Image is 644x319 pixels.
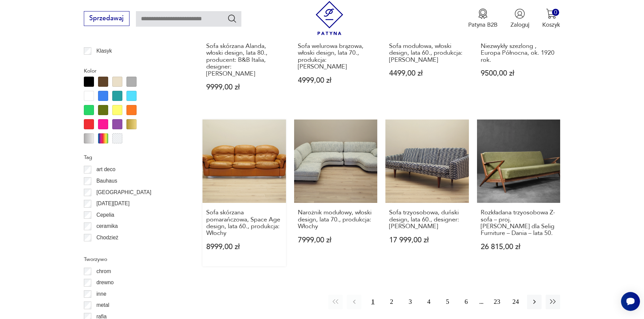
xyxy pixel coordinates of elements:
button: Zaloguj [510,8,529,29]
div: 0 [552,9,559,16]
p: Tag [84,153,183,162]
p: inne [96,290,106,298]
p: 8999,00 zł [206,243,282,250]
img: Ikonka użytkownika [515,8,525,19]
a: Narożnik modułowy, włoski design, lata 70., produkcja: WłochyNarożnik modułowy, włoski design, la... [294,119,378,266]
a: Rozkładana trzyosobowa Z- sofa – proj. Poul Jensen dla Selig Furniture – Dania – lata 50.Rozkłada... [477,119,560,266]
h3: Sofa skórzana pomarańczowa, Space Age design, lata 60., produkcja: Włochy [206,209,282,237]
p: Tworzywo [84,255,183,264]
p: Kolor [84,67,183,75]
iframe: Smartsupp widget button [621,292,640,311]
a: Ikona medaluPatyna B2B [468,8,498,29]
p: Koszyk [542,21,560,29]
button: 23 [490,295,504,309]
button: Szukaj [227,14,237,23]
img: Ikona medalu [478,8,488,19]
button: 0Koszyk [542,8,560,29]
button: 5 [440,295,455,309]
button: Sprzedawaj [84,11,129,26]
p: Bauhaus [96,177,117,185]
p: [DATE][DATE] [96,199,129,208]
button: 3 [403,295,418,309]
button: 1 [365,295,380,309]
p: drewno [96,278,114,287]
img: Patyna - sklep z meblami i dekoracjami vintage [312,1,347,35]
p: 7999,00 zł [298,237,374,244]
p: Patyna B2B [468,21,498,29]
a: Sofa trzyosobowa, duński design, lata 60., designer: Illum WikkelsøSofa trzyosobowa, duński desig... [385,119,469,266]
h3: Rozkładana trzyosobowa Z- sofa – proj. [PERSON_NAME] dla Selig Furniture – Dania – lata 50. [481,209,557,237]
p: 9500,00 zł [481,70,557,77]
p: Klasyk [96,47,112,55]
h3: Sofa modułowa, włoski design, lata 60., produkcja: [PERSON_NAME] [389,43,465,63]
button: 2 [384,295,399,309]
img: Ikona koszyka [546,8,556,19]
p: 26 815,00 zł [481,243,557,250]
button: 6 [459,295,473,309]
p: 17 999,00 zł [389,237,465,244]
p: chrom [96,267,111,276]
h3: Niezwykły szezlong , Europa Północna, ok. 1920 rok. [481,43,557,63]
a: Sofa skórzana pomarańczowa, Space Age design, lata 60., produkcja: WłochySofa skórzana pomarańczo... [202,119,286,266]
p: ceramika [96,222,118,231]
p: metal [96,301,109,310]
h3: Sofa trzyosobowa, duński design, lata 60., designer: [PERSON_NAME] [389,209,465,230]
p: 4999,00 zł [298,77,374,84]
p: Chodzież [96,233,118,242]
p: Cepelia [96,211,114,219]
a: Sprzedawaj [84,16,129,22]
h3: Narożnik modułowy, włoski design, lata 70., produkcja: Włochy [298,209,374,230]
p: 9999,00 zł [206,84,282,91]
p: 4499,00 zł [389,70,465,77]
p: [GEOGRAPHIC_DATA] [96,188,151,197]
h3: Sofa welurowa brązowa, włoski design, lata 70., produkcja: [PERSON_NAME] [298,43,374,71]
button: 24 [508,295,523,309]
p: art deco [96,165,115,174]
h3: Sofa skórzana Alanda, włoski design, lata 80., producent: B&B Italia, designer: [PERSON_NAME] [206,43,282,77]
button: Patyna B2B [468,8,498,29]
button: 4 [422,295,436,309]
p: Zaloguj [510,21,529,29]
p: Ćmielów [96,245,117,254]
